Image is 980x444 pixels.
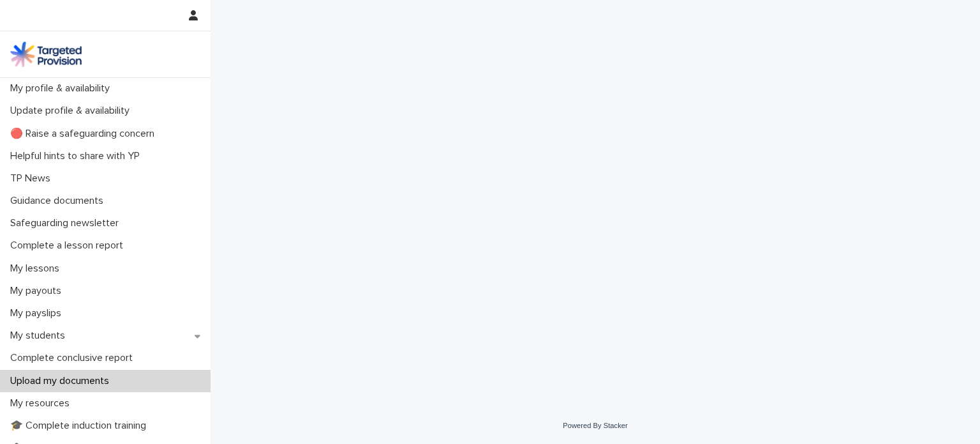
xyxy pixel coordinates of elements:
p: My profile & availability [5,82,120,95]
p: Helpful hints to share with YP [5,150,150,162]
p: Guidance documents [5,195,114,207]
p: My resources [5,397,80,410]
p: My payslips [5,307,71,319]
p: 🎓 Complete induction training [5,420,156,432]
a: Powered By Stacker [563,422,627,429]
p: Complete conclusive report [5,352,143,364]
p: Upload my documents [5,375,119,387]
img: M5nRWzHhSzIhMunXDL62 [10,42,82,67]
p: My students [5,330,75,342]
p: Safeguarding newsletter [5,217,129,229]
p: 🔴 Raise a safeguarding concern [5,128,165,140]
p: My payouts [5,285,71,297]
p: Update profile & availability [5,105,140,117]
p: My lessons [5,263,70,275]
p: TP News [5,172,61,185]
p: Complete a lesson report [5,240,133,252]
